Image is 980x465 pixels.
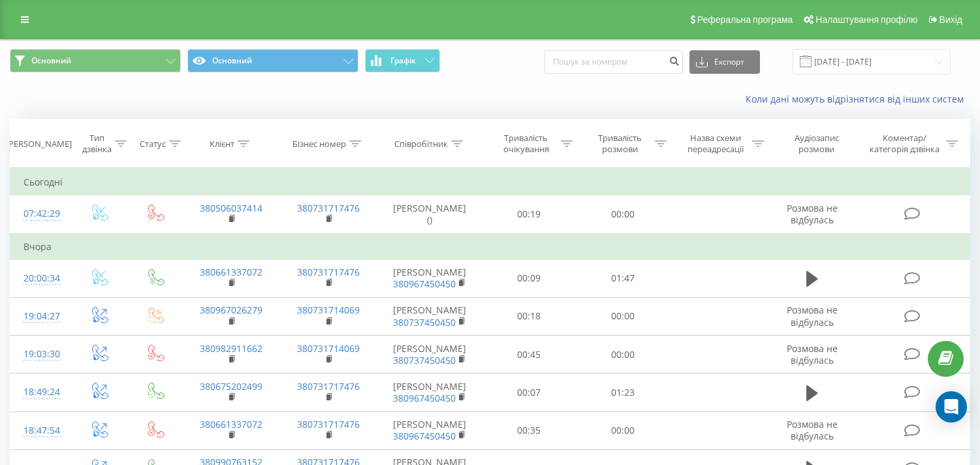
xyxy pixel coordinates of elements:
[82,133,112,155] div: Тип дзвінка
[200,304,262,316] a: 380967026279
[787,418,838,442] span: Розмова не відбулась
[297,418,360,430] a: 380731717476
[297,266,360,278] a: 380731717476
[689,50,760,74] button: Експорт
[393,316,456,329] a: 380737450450
[24,379,57,405] div: 18:49:24
[10,169,970,195] td: Сьогодні
[482,195,577,234] td: 00:19
[377,374,482,411] td: [PERSON_NAME]
[24,342,57,367] div: 19:03:30
[187,49,358,72] button: Основний
[576,195,670,234] td: 00:00
[24,266,57,291] div: 20:00:34
[940,14,962,25] span: Вихід
[377,259,482,297] td: [PERSON_NAME]
[377,195,482,234] td: [PERSON_NAME] ()
[393,278,456,290] a: 380967450450
[815,14,917,25] span: Налаштування профілю
[746,93,970,105] a: Коли дані можуть відрізнятися вiд інших систем
[377,297,482,335] td: [PERSON_NAME]
[200,418,262,430] a: 380661337072
[682,133,749,155] div: Назва схеми переадресації
[545,50,683,74] input: Пошук за номером
[779,133,854,155] div: Аудіозапис розмови
[576,297,670,335] td: 00:00
[297,304,360,316] a: 380731714069
[200,342,262,355] a: 380982911662
[936,391,967,423] div: Open Intercom Messenger
[866,133,943,155] div: Коментар/категорія дзвінка
[393,430,456,442] a: 380967450450
[24,304,57,329] div: 19:04:27
[297,202,360,214] a: 380731717476
[24,418,57,443] div: 18:47:54
[10,49,181,72] button: Основний
[787,342,838,366] span: Розмова не відбулась
[200,380,262,393] a: 380675202499
[482,297,577,335] td: 00:18
[297,342,360,355] a: 380731714069
[24,201,57,227] div: 07:42:29
[297,380,360,393] a: 380731717476
[10,234,970,260] td: Вчора
[394,138,448,150] div: Співробітник
[210,138,234,150] div: Клієнт
[200,266,262,278] a: 380661337072
[140,138,166,150] div: Статус
[576,411,670,449] td: 00:00
[6,138,72,150] div: [PERSON_NAME]
[787,202,838,226] span: Розмова не відбулась
[482,259,577,297] td: 00:09
[787,304,838,328] span: Розмова не відбулась
[482,411,577,449] td: 00:35
[393,392,456,404] a: 380967450450
[377,336,482,374] td: [PERSON_NAME]
[576,374,670,411] td: 01:23
[365,49,440,72] button: Графік
[482,374,577,411] td: 00:07
[377,411,482,449] td: [PERSON_NAME]
[494,133,558,155] div: Тривалість очікування
[576,259,670,297] td: 01:47
[393,354,456,366] a: 380737450450
[697,14,793,25] span: Реферальна програма
[292,138,346,150] div: Бізнес номер
[588,133,652,155] div: Тривалість розмови
[482,336,577,374] td: 00:45
[31,56,71,66] span: Основний
[390,56,416,65] span: Графік
[200,202,262,214] a: 380506037414
[576,336,670,374] td: 00:00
